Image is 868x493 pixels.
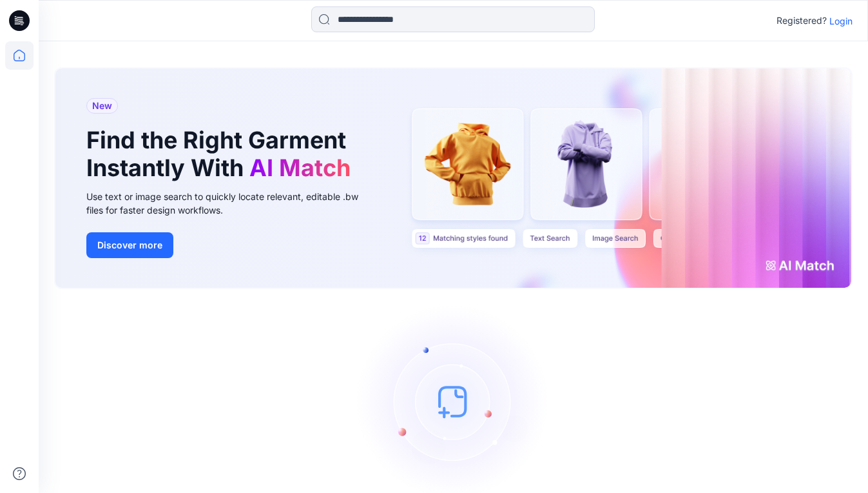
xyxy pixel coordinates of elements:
button: Discover more [86,232,173,258]
span: AI Match [249,154,351,182]
h1: Find the Right Garment Instantly With [86,126,357,182]
p: Registered? [776,13,827,28]
div: Use text or image search to quickly locate relevant, editable .bw files for faster design workflows. [86,190,376,217]
span: New [92,98,112,114]
p: Login [829,14,853,28]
